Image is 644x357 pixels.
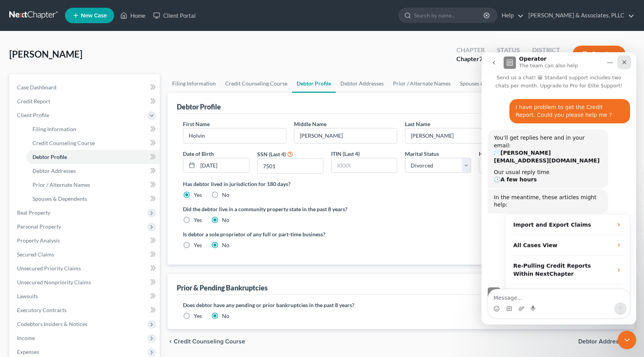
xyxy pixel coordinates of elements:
[17,265,81,272] span: Unsecured Priority Claims
[294,128,397,143] input: M.I
[388,74,455,93] a: Prior / Alternate Names
[294,120,326,128] label: Middle Name
[11,234,160,248] a: Property Analysis
[11,94,160,108] a: Credit Report
[17,112,49,118] span: Client Profile
[11,80,160,94] a: Case Dashboard
[116,9,149,22] a: Home
[183,180,619,188] label: Has debtor lived in jurisdiction for 180 days?
[26,164,160,178] a: Debtor Addresses
[167,74,220,93] a: Filing Information
[17,279,91,285] span: Unsecured Nonpriority Claims
[26,192,160,206] a: Spouses & Dependents
[578,338,635,345] button: Debtor Addresses chevron_right
[194,216,202,224] label: Yes
[17,84,56,91] span: Case Dashboard
[292,74,336,93] a: Debtor Profile
[177,283,268,292] div: Prior & Pending Bankruptcies
[26,122,160,136] a: Filing Information
[455,74,519,93] a: Spouses & Dependents
[183,205,619,213] label: Did the debtor live in a community property state in the past 8 years?
[149,9,200,22] a: Client Portal
[220,74,292,93] a: Credit Counseling Course
[498,9,524,22] a: Help
[177,102,221,111] div: Debtor Profile
[32,181,90,188] span: Prior / Alternate Names
[17,251,54,258] span: Secured Claims
[32,167,76,174] span: Debtor Addresses
[414,8,485,22] input: Search by name...
[194,312,202,320] label: Yes
[618,331,636,349] iframe: Intercom live chat
[17,209,50,216] span: Real Property
[11,261,160,275] a: Unsecured Priority Claims
[258,159,323,173] input: XXXX
[81,13,107,19] span: New Case
[222,241,229,249] label: No
[11,303,160,317] a: Executory Contracts
[174,338,245,345] span: Credit Counseling Course
[405,150,439,158] label: Marital Status
[572,46,625,63] button: Preview
[482,52,636,325] iframe: Intercom live chat
[336,74,388,93] a: Debtor Addresses
[32,126,76,132] span: Filing Information
[183,150,214,158] label: Date of Birth
[26,136,160,150] a: Credit Counseling Course
[405,128,508,143] input: --
[183,120,210,128] label: First Name
[222,312,229,320] label: No
[532,46,560,55] div: District
[479,55,483,62] span: 7
[167,338,174,345] i: chevron_left
[194,241,202,249] label: Yes
[26,150,160,164] a: Debtor Profile
[26,178,160,192] a: Prior / Alternate Names
[17,335,35,341] span: Income
[331,158,397,173] input: XXXX
[183,301,619,309] label: Does debtor have any pending or prior bankruptcies in the past 8 years?
[456,55,485,63] div: Chapter
[194,191,202,199] label: Yes
[17,321,87,327] span: Codebtors Insiders & Notices
[183,230,397,238] label: Is debtor a sole proprietor of any full or part-time business?
[32,154,67,160] span: Debtor Profile
[222,191,229,199] label: No
[222,216,229,224] label: No
[456,46,485,55] div: Chapter
[11,289,160,303] a: Lawsuits
[524,9,634,22] a: [PERSON_NAME] & Associates, PLLC
[198,158,249,173] input: MM/DD/YYYY
[32,140,95,146] span: Credit Counseling Course
[11,248,160,261] a: Secured Claims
